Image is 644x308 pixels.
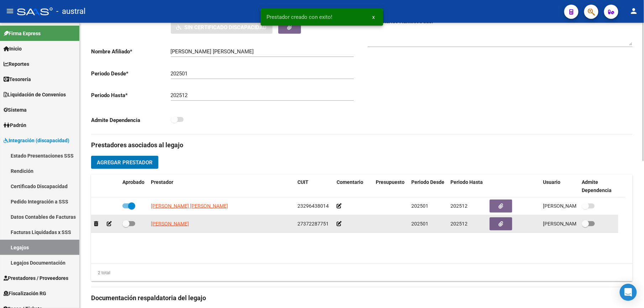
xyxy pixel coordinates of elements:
datatable-header-cell: Comentario [334,175,373,198]
div: Open Intercom Messenger [620,284,637,301]
span: Firma Express [4,30,41,37]
span: Prestador creado con exito! [266,14,332,21]
span: [PERSON_NAME] [PERSON_NAME] [151,203,228,209]
p: Periodo Hasta [91,91,171,99]
span: 202512 [450,203,468,209]
span: x [372,14,375,20]
span: Periodo Hasta [450,179,483,185]
span: Sin Certificado Discapacidad [185,24,267,31]
span: Integración (discapacidad) [4,137,69,144]
h3: Prestadores asociados al legajo [91,140,633,150]
span: 27372287751 [297,221,329,227]
datatable-header-cell: Presupuesto [373,175,408,198]
span: Periodo Desde [411,179,444,185]
span: Presupuesto [376,179,405,185]
button: Agregar Prestador [91,156,158,169]
span: 202512 [450,221,468,227]
datatable-header-cell: Prestador [148,175,295,198]
span: Inicio [4,45,22,53]
p: Periodo Desde [91,70,171,78]
span: Admite Dependencia [582,179,612,193]
button: Sin Certificado Discapacidad [171,21,273,34]
span: Aprobado [122,179,144,185]
span: Comentario [337,179,363,185]
datatable-header-cell: Aprobado [120,175,148,198]
span: Usuario [543,179,560,185]
h3: Documentación respaldatoria del legajo [91,293,633,303]
span: - austral [56,4,85,19]
span: Reportes [4,60,29,68]
p: Admite Dependencia [91,116,171,124]
span: [PERSON_NAME] [151,221,189,227]
span: Tesorería [4,75,31,83]
datatable-header-cell: CUIT [295,175,334,198]
span: Prestador [151,179,173,185]
div: 2 total [91,269,110,277]
span: Fiscalización RG [4,290,46,297]
datatable-header-cell: Periodo Hasta [448,175,487,198]
span: Prestadores / Proveedores [4,274,68,282]
p: Nombre Afiliado [91,48,171,55]
span: Sistema [4,106,27,114]
span: [PERSON_NAME] [DATE] [543,203,599,209]
datatable-header-cell: Usuario [540,175,579,198]
mat-icon: person [630,7,638,15]
button: x [366,11,380,23]
span: Agregar Prestador [97,159,153,166]
span: Liquidación de Convenios [4,91,66,99]
span: CUIT [297,179,308,185]
span: 202501 [411,221,428,227]
datatable-header-cell: Periodo Desde [408,175,448,198]
span: [PERSON_NAME] [DATE] [543,221,599,227]
span: Padrón [4,121,26,129]
span: 202501 [411,203,428,209]
span: 23296438014 [297,203,329,209]
mat-icon: menu [6,7,14,15]
datatable-header-cell: Admite Dependencia [579,175,618,198]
